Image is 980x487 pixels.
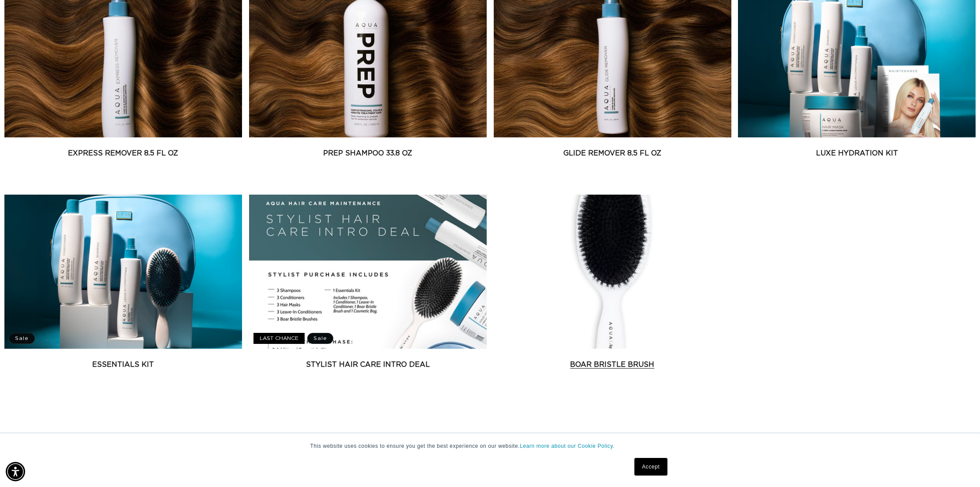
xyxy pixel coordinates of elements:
a: Prep Shampoo 33.8 oz [249,148,487,159]
div: Accessibility Menu [6,462,25,481]
iframe: Chat Widget [936,445,980,487]
a: Boar Bristle Brush [494,359,731,370]
a: Glide Remover 8.5 fl oz [494,148,731,159]
a: Accept [634,458,667,476]
a: Essentials Kit [4,359,242,370]
a: Express Remover 8.5 fl oz [4,148,242,159]
a: Stylist Hair Care Intro Deal [249,359,487,370]
p: This website uses cookies to ensure you get the best experience on our website. [310,442,670,450]
a: Luxe Hydration Kit [738,148,976,159]
a: Learn more about our Cookie Policy. [520,443,615,449]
